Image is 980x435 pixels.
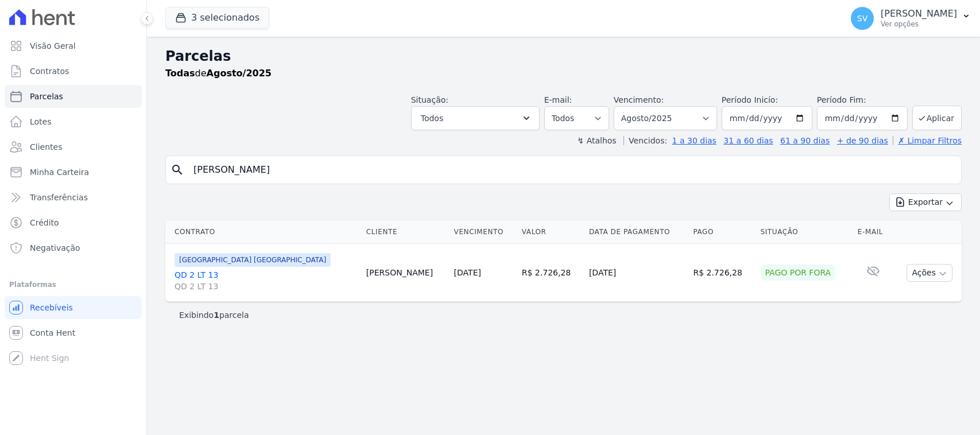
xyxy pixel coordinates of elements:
th: Data de Pagamento [584,220,689,244]
a: Visão Geral [5,34,142,57]
span: Visão Geral [30,40,76,52]
a: + de 90 dias [837,136,888,145]
label: E-mail: [544,95,572,104]
a: [DATE] [454,268,481,277]
td: R$ 2.726,28 [517,244,584,302]
span: Parcelas [30,91,63,102]
a: Clientes [5,135,142,158]
p: de [165,67,272,80]
span: Todos [421,111,443,125]
h2: Parcelas [165,46,962,67]
td: R$ 2.726,28 [688,244,756,302]
th: Cliente [362,220,450,244]
a: 1 a 30 dias [672,136,716,145]
th: Contrato [165,220,362,244]
a: ✗ Limpar Filtros [893,136,962,145]
button: Ações [907,264,952,282]
a: Crédito [5,211,142,234]
a: 31 a 60 dias [723,136,773,145]
span: Clientes [30,141,62,153]
span: Conta Hent [30,327,75,339]
th: Vencimento [450,220,517,244]
div: Plataformas [9,278,137,292]
button: SV [PERSON_NAME] Ver opções [842,2,980,34]
span: Lotes [30,116,52,127]
a: Recebíveis [5,296,142,319]
b: 1 [214,310,219,320]
label: Período Inicío: [722,95,778,104]
span: Crédito [30,217,59,228]
a: Contratos [5,60,142,83]
span: [GEOGRAPHIC_DATA] [GEOGRAPHIC_DATA] [175,253,331,267]
th: Situação [756,220,853,244]
button: 3 selecionados [165,7,269,29]
label: Vencidos: [623,136,667,145]
td: [PERSON_NAME] [362,244,450,302]
input: Buscar por nome do lote ou do cliente [187,158,956,181]
td: [DATE] [584,244,689,302]
a: 61 a 90 dias [780,136,830,145]
p: Exibindo parcela [179,309,249,321]
button: Todos [411,106,540,130]
th: E-mail [853,220,893,244]
a: Lotes [5,110,142,133]
p: [PERSON_NAME] [881,8,957,20]
span: Transferências [30,192,88,203]
span: Negativação [30,242,80,254]
button: Aplicar [912,106,962,130]
div: Pago por fora [761,265,836,281]
label: Vencimento: [614,95,664,104]
label: Período Fim: [817,94,908,106]
a: Conta Hent [5,321,142,344]
span: QD 2 LT 13 [175,281,357,292]
a: Parcelas [5,85,142,108]
th: Valor [517,220,584,244]
th: Pago [688,220,756,244]
label: Situação: [411,95,448,104]
span: Recebíveis [30,302,73,313]
span: SV [857,14,867,22]
a: Negativação [5,236,142,259]
p: Ver opções [881,20,957,29]
i: search [171,163,184,177]
a: Transferências [5,186,142,209]
strong: Todas [165,68,195,79]
span: Contratos [30,65,69,77]
a: Minha Carteira [5,161,142,184]
a: QD 2 LT 13QD 2 LT 13 [175,269,357,292]
button: Exportar [889,193,962,211]
span: Minha Carteira [30,166,89,178]
label: ↯ Atalhos [577,136,616,145]
strong: Agosto/2025 [207,68,272,79]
